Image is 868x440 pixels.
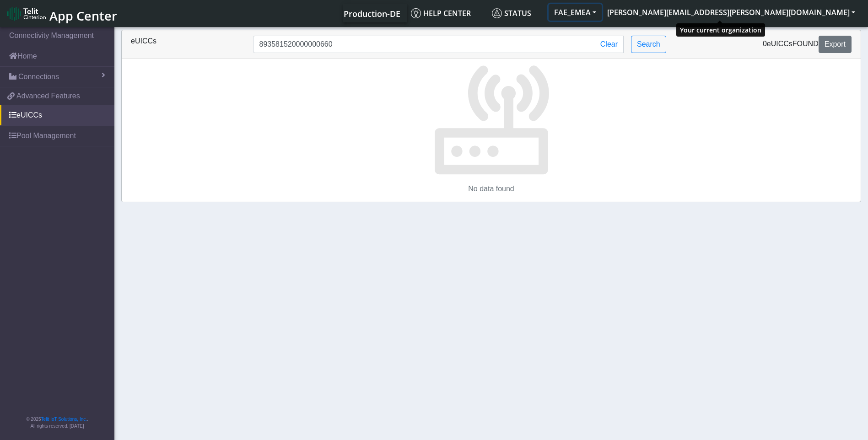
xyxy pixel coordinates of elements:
[343,4,400,22] a: Your current platform instance
[411,8,421,18] img: knowledge.svg
[492,8,531,18] span: Status
[7,4,116,23] a: App Center
[676,23,765,37] div: Your current organization
[763,40,767,48] span: 0
[825,40,846,48] span: Export
[7,6,46,21] img: logo-telit-cinterion-gw-new.png
[253,36,595,53] input: Search...
[793,40,819,48] span: found
[122,183,861,194] p: No data found
[602,4,861,21] button: [PERSON_NAME][EMAIL_ADDRESS][PERSON_NAME][DOMAIN_NAME]
[631,36,666,53] button: Search
[492,8,502,18] img: status.svg
[411,8,471,18] span: Help center
[433,59,550,176] img: No data found
[595,36,624,53] button: Clear
[407,4,488,22] a: Help center
[549,4,602,21] button: FAE_EMEA
[344,8,400,19] span: Production-DE
[41,417,87,422] a: Telit IoT Solutions, Inc.
[16,91,80,102] span: Advanced Features
[49,7,117,24] span: App Center
[819,36,852,53] button: Export
[767,40,793,48] span: eUICCs
[18,71,59,82] span: Connections
[488,4,549,22] a: Status
[124,36,246,53] div: eUICCs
